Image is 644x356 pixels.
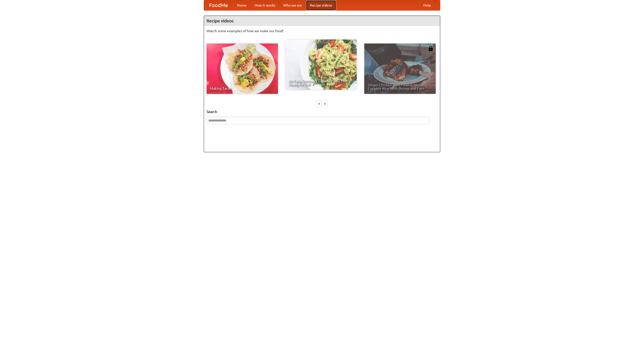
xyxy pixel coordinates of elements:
a: How it works [251,0,279,10]
h4: Recipe videos [204,16,440,26]
h5: Search [207,109,437,114]
img: 483408.png [428,46,433,51]
a: Help [419,0,435,10]
a: FoodMe [204,0,233,10]
a: Home [233,0,251,10]
span: An Easy, Summery Tomato Pasta That's Ready for Fall [289,79,353,86]
a: Making Tacos [207,44,278,94]
p: Watch some examples of how we make our food! [207,28,437,33]
a: Recipe videos [306,0,336,10]
span: Making Tacos [210,87,274,90]
a: Who we are [279,0,306,10]
div: » [323,100,327,107]
div: « [317,100,321,107]
a: An Easy, Summery Tomato Pasta That's Ready for Fall [285,39,357,90]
